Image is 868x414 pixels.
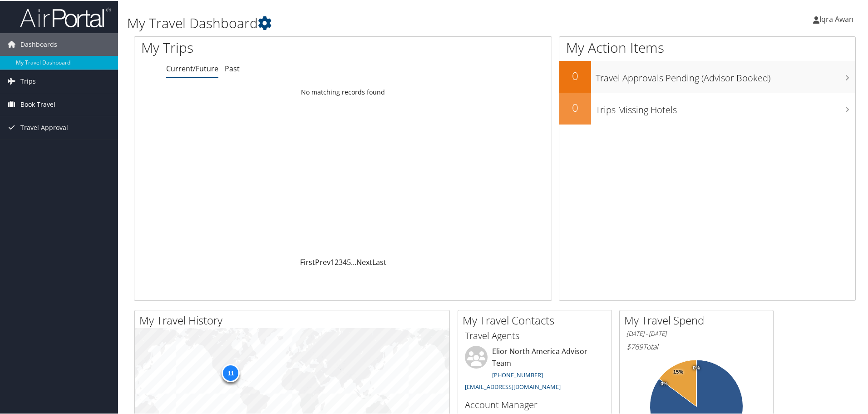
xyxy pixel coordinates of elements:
[624,312,773,327] h2: My Travel Spend
[559,60,855,92] a: 0Travel Approvals Pending (Advisor Booked)
[673,369,683,374] tspan: 15%
[626,341,766,351] h6: Total
[492,370,543,378] a: [PHONE_NUMBER]
[819,13,853,23] span: Iqra Awan
[559,92,855,124] a: 0Trips Missing Hotels
[596,98,855,115] h3: Trips Missing Hotels
[300,256,315,266] a: First
[813,5,863,32] a: Iqra Awan
[141,37,371,56] h1: My Trips
[356,256,372,266] a: Next
[134,83,552,100] td: No matching records found
[465,382,561,390] a: [EMAIL_ADDRESS][DOMAIN_NAME]
[465,329,605,341] h3: Travel Agents
[372,256,386,266] a: Last
[347,256,351,266] a: 5
[20,32,57,55] span: Dashboards
[339,256,343,266] a: 3
[343,256,347,266] a: 4
[330,256,335,266] a: 1
[693,364,700,370] tspan: 0%
[626,341,643,351] span: $769
[222,363,240,381] div: 11
[661,380,668,386] tspan: 0%
[20,115,68,138] span: Travel Approval
[460,345,609,394] li: Elior North America Advisor Team
[559,99,591,115] h2: 0
[127,13,617,32] h1: My Travel Dashboard
[463,312,612,327] h2: My Travel Contacts
[20,92,55,115] span: Book Travel
[626,329,766,337] h6: [DATE] - [DATE]
[20,6,111,27] img: airportal-logo.png
[596,66,855,84] h3: Travel Approvals Pending (Advisor Booked)
[166,63,218,73] a: Current/Future
[20,69,36,92] span: Trips
[225,63,240,73] a: Past
[139,312,449,327] h2: My Travel History
[351,256,356,266] span: …
[465,398,605,410] h3: Account Manager
[559,37,855,56] h1: My Action Items
[559,67,591,83] h2: 0
[335,256,339,266] a: 2
[315,256,330,266] a: Prev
